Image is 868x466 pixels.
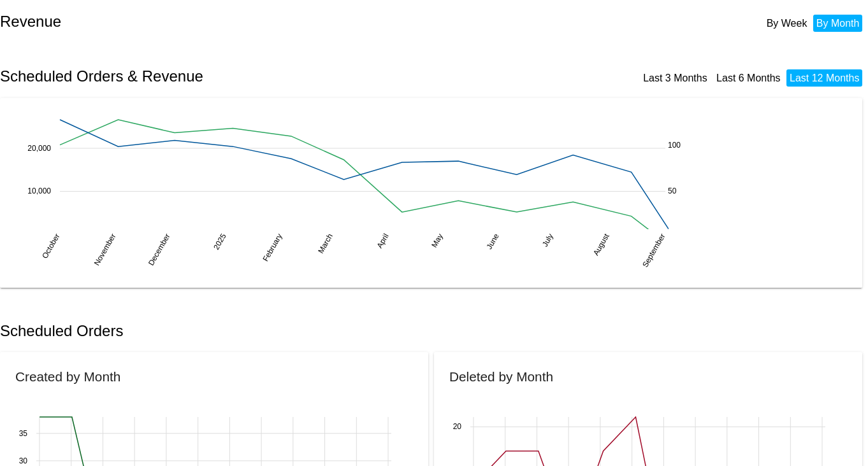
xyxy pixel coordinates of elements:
[643,73,707,83] a: Last 3 Months
[716,73,781,83] a: Last 6 Months
[668,187,677,195] text: 50
[540,232,555,248] text: July
[92,232,118,267] text: November
[591,232,611,257] text: August
[212,232,228,251] text: 2025
[27,143,51,152] text: 20,000
[453,423,462,432] text: 20
[19,456,28,465] text: 30
[316,232,335,255] text: March
[27,187,51,195] text: 10,000
[449,369,553,384] h2: Deleted by Month
[15,369,120,384] h2: Created by Month
[813,15,863,32] li: By Month
[147,232,172,267] text: December
[261,232,284,263] text: February
[485,232,501,251] text: June
[19,429,28,438] text: 35
[375,232,391,250] text: April
[640,232,667,269] text: September
[668,141,681,150] text: 100
[430,232,444,249] text: May
[763,15,811,32] li: By Week
[40,232,61,260] text: October
[790,73,859,83] a: Last 12 Months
